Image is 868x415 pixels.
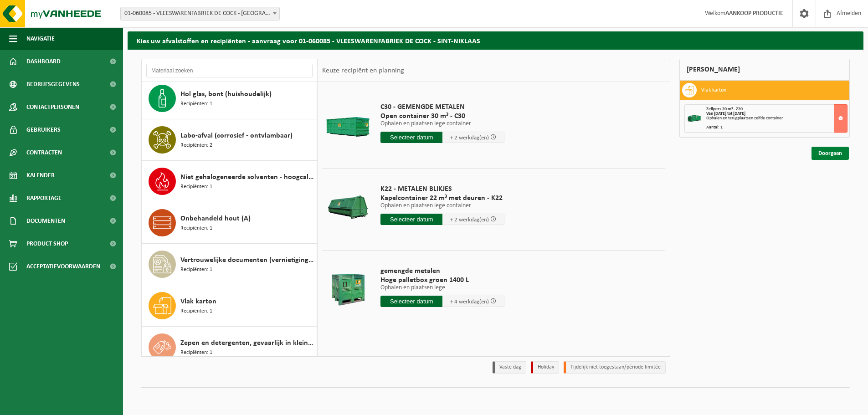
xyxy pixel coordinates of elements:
[450,299,489,305] span: + 4 werkdag(en)
[531,361,559,374] li: Holiday
[121,7,279,20] span: 01-060085 - VLEESWARENFABRIEK DE COCK - SINT-NIKLAAS
[180,141,212,150] span: Recipiënten: 2
[180,130,293,141] span: Labo-afval (corrosief - ontvlambaar)
[380,266,504,276] span: gemengde metalen
[180,100,212,108] span: Recipiënten: 1
[180,348,212,357] span: Recipiënten: 1
[706,111,745,116] strong: Van [DATE] tot [DATE]
[180,255,314,266] span: Vertrouwelijke documenten (vernietiging - recyclage)
[564,361,666,374] li: Tijdelijk niet toegestaan/période limitée
[380,194,504,203] span: Kapelcontainer 22 m³ met deuren - K22
[493,361,526,374] li: Vaste dag
[26,164,55,187] span: Kalender
[380,121,504,127] p: Ophalen en plaatsen lege container
[180,296,216,307] span: Vlak karton
[142,244,317,285] button: Vertrouwelijke documenten (vernietiging - recyclage) Recipiënten: 1
[701,83,726,97] h3: Vlak karton
[380,132,442,143] input: Selecteer datum
[120,7,280,20] span: 01-060085 - VLEESWARENFABRIEK DE COCK - SINT-NIKLAAS
[180,266,212,274] span: Recipiënten: 1
[725,10,783,17] strong: AANKOOP PRODUCTIE
[142,327,317,368] button: Zepen en detergenten, gevaarlijk in kleinverpakking Recipiënten: 1
[380,214,442,225] input: Selecteer datum
[180,172,314,183] span: Niet gehalogeneerde solventen - hoogcalorisch in kleinverpakking
[318,59,409,82] div: Keuze recipiënt en planning
[380,102,504,112] span: C30 - GEMENGDE METALEN
[128,31,863,49] h2: Kies uw afvalstoffen en recipiënten - aanvraag voor 01-060085 - VLEESWARENFABRIEK DE COCK - SINT-...
[180,183,212,191] span: Recipiënten: 1
[26,27,55,50] span: Navigatie
[380,285,504,291] p: Ophalen en plaatsen lege
[142,202,317,244] button: Onbehandeld hout (A) Recipiënten: 1
[679,59,850,81] div: [PERSON_NAME]
[180,307,212,316] span: Recipiënten: 1
[180,338,314,348] span: Zepen en detergenten, gevaarlijk in kleinverpakking
[142,78,317,119] button: Hol glas, bont (huishoudelijk) Recipiënten: 1
[26,232,68,255] span: Product Shop
[26,50,61,73] span: Dashboard
[180,213,251,224] span: Onbehandeld hout (A)
[180,89,272,100] span: Hol glas, bont (huishoudelijk)
[380,296,442,307] input: Selecteer datum
[26,73,80,96] span: Bedrijfsgegevens
[380,112,504,121] span: Open container 30 m³ - C30
[450,217,489,223] span: + 2 werkdag(en)
[26,187,62,210] span: Rapportage
[26,118,61,141] span: Gebruikers
[26,210,65,232] span: Documenten
[142,161,317,202] button: Niet gehalogeneerde solventen - hoogcalorisch in kleinverpakking Recipiënten: 1
[142,285,317,327] button: Vlak karton Recipiënten: 1
[380,203,504,209] p: Ophalen en plaatsen lege container
[380,184,504,194] span: K22 - METALEN BLIKJES
[450,135,489,141] span: + 2 werkdag(en)
[26,255,100,278] span: Acceptatievoorwaarden
[380,276,504,285] span: Hoge palletbox groen 1400 L
[812,147,849,160] a: Doorgaan
[706,107,743,112] span: Zelfpers 20 m³ - Z20
[146,64,313,77] input: Materiaal zoeken
[142,119,317,161] button: Labo-afval (corrosief - ontvlambaar) Recipiënten: 2
[180,224,212,233] span: Recipiënten: 1
[26,141,62,164] span: Contracten
[706,125,847,130] div: Aantal: 1
[26,96,79,118] span: Contactpersonen
[706,116,847,121] div: Ophalen en terugplaatsen zelfde container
